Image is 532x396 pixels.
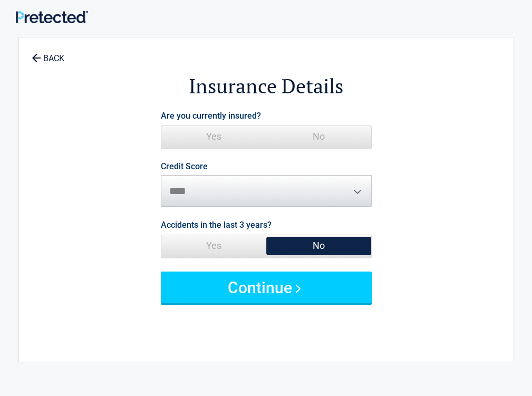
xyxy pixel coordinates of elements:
[161,272,372,303] button: Continue
[77,73,456,100] h2: Insurance Details
[161,235,266,256] span: Yes
[161,218,272,232] label: Accidents in the last 3 years?
[161,126,266,147] span: Yes
[30,44,66,63] a: BACK
[161,162,208,171] label: Credit Score
[266,235,371,256] span: No
[266,126,371,147] span: No
[16,11,88,24] img: Main Logo
[161,109,261,123] label: Are you currently insured?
